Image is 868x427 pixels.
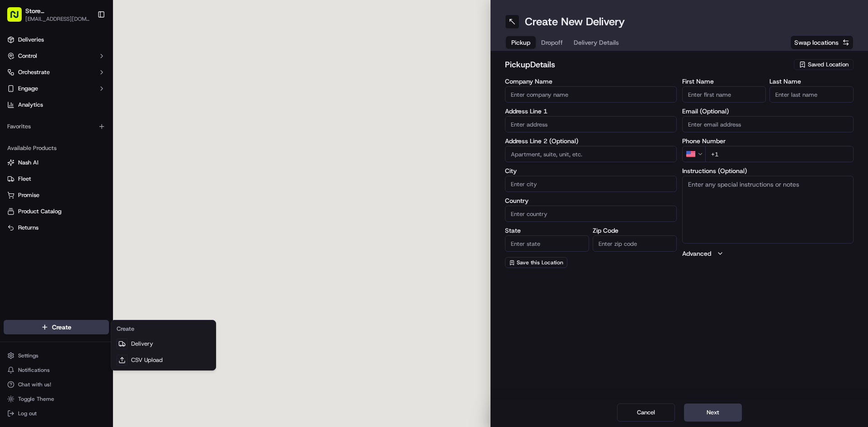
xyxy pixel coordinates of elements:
span: Knowledge Base [18,178,69,187]
div: Start new chat [41,86,148,95]
span: Nash AI [18,159,38,167]
button: Next [684,404,742,422]
button: Start new chat [154,89,165,100]
label: Phone Number [682,138,854,144]
input: Enter city [505,176,677,192]
p: Welcome 👋 [9,36,165,51]
input: Enter zip code [593,235,677,252]
input: Enter first name [682,86,766,103]
span: Delivery Details [574,38,619,47]
div: We're available if you need us! [41,95,124,103]
a: 💻API Documentation [73,174,149,190]
span: Create [52,323,71,332]
span: Analytics [18,101,43,109]
span: Saved Location [808,61,849,69]
input: Enter address [505,116,677,132]
label: Last Name [769,78,854,84]
span: Promise [18,191,39,199]
a: Powered byPylon [64,199,109,206]
span: Control [18,52,37,60]
button: Save this Location [505,257,567,268]
label: Address Line 1 [505,108,677,114]
div: Create [113,322,214,336]
label: First Name [682,78,766,84]
span: Dropoff [541,38,563,47]
div: 💻 [76,178,84,186]
span: Toggle Theme [18,395,54,403]
img: 1738778727109-b901c2ba-d612-49f7-a14d-d897ce62d23f [19,86,35,103]
input: Enter phone number [705,146,854,162]
img: Nash [9,9,27,27]
input: Got a question? Start typing here... [24,58,163,68]
span: Fleet [18,175,31,183]
button: Swap locations [790,35,854,50]
button: Saved Location [794,58,854,71]
span: Pylon [90,200,109,206]
input: Enter last name [769,86,854,103]
div: Favorites [4,119,109,134]
button: See all [140,116,165,127]
input: Enter email address [682,116,854,132]
div: 📗 [9,178,16,186]
img: 1736555255976-a54dd68f-1ca7-489b-9aae-adbdc363a1c4 [9,86,25,103]
h1: Create New Delivery [525,14,625,29]
span: Settings [18,352,38,359]
label: Email (Optional) [682,108,854,114]
label: Country [505,197,677,204]
span: Returns [18,224,38,232]
img: Angelique Valdez [9,131,24,146]
label: Instructions (Optional) [682,168,854,174]
button: Advanced [682,249,854,258]
label: City [505,168,677,174]
label: Company Name [505,78,677,84]
span: [DATE] [80,140,99,147]
div: Past conversations [9,117,61,125]
label: State [505,227,589,234]
span: Engage [18,84,38,93]
input: Apartment, suite, unit, etc. [505,146,677,162]
span: • [75,140,78,147]
button: Cancel [617,404,675,422]
span: Orchestrate [18,68,50,76]
span: Pickup [511,38,530,47]
input: Enter state [505,235,589,252]
span: [EMAIL_ADDRESS][DOMAIN_NAME] [25,15,90,23]
label: Address Line 2 (Optional) [505,138,677,144]
span: Log out [18,410,37,417]
img: 1736555255976-a54dd68f-1ca7-489b-9aae-adbdc363a1c4 [18,141,25,148]
a: Delivery [113,336,214,352]
div: Available Products [4,141,109,155]
span: [PERSON_NAME] [28,140,73,147]
span: Product Catalog [18,207,61,216]
label: Advanced [682,249,711,258]
label: Zip Code [593,227,677,234]
span: API Documentation [85,178,145,187]
a: 📗Knowledge Base [5,174,73,190]
span: Notifications [18,366,50,374]
input: Enter country [505,206,677,222]
span: Save this Location [517,259,563,266]
span: Deliveries [18,36,44,44]
input: Enter company name [505,86,677,103]
a: CSV Upload [113,352,214,368]
span: Swap locations [794,38,839,47]
h2: pickup Details [505,58,788,71]
span: Chat with us! [18,381,51,388]
span: Store [GEOGRAPHIC_DATA], [GEOGRAPHIC_DATA] (Just Salad) [25,6,90,15]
